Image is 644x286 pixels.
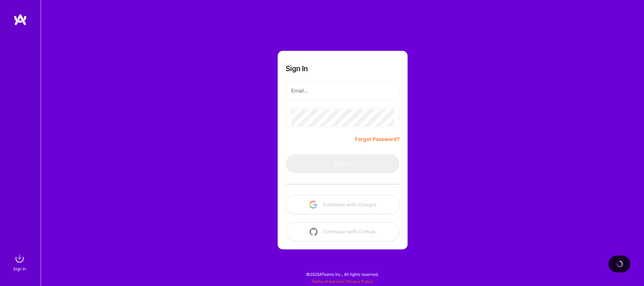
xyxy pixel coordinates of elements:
[13,265,26,272] div: Sign In
[286,64,308,73] h3: Sign In
[14,252,26,272] a: sign inSign In
[309,228,318,236] img: icon
[309,201,317,209] img: icon
[291,82,394,99] input: Email...
[312,279,373,284] span: |
[13,252,26,265] img: sign in
[355,135,399,143] a: Forgot Password?
[41,266,644,283] div: © 2025 ATeams Inc., All rights reserved.
[286,154,399,173] button: Sign In
[14,14,27,26] img: logo
[312,279,343,284] a: Terms of Service
[615,259,624,269] img: loading
[286,195,399,214] button: Continue with Google
[286,222,399,241] button: Continue with Github
[346,279,373,284] a: Privacy Policy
